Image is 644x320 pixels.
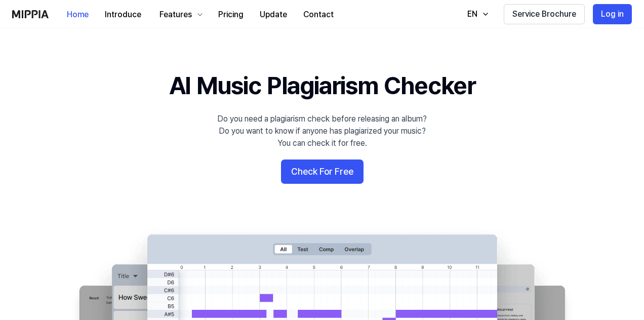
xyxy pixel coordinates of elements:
[252,5,295,25] button: Update
[149,5,210,25] button: Features
[210,5,252,25] button: Pricing
[504,4,585,24] button: Service Brochure
[295,5,342,25] button: Contact
[59,1,97,28] a: Home
[169,69,475,103] h1: AI Music Plagiarism Checker
[457,4,496,24] button: EN
[465,8,479,20] div: EN
[217,113,427,149] div: Do you need a plagiarism check before releasing an album? Do you want to know if anyone has plagi...
[59,5,97,25] button: Home
[252,1,295,28] a: Update
[12,10,49,18] img: logo
[157,9,194,21] div: Features
[593,4,632,24] button: Log in
[281,159,364,184] button: Check For Free
[97,5,149,25] button: Introduce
